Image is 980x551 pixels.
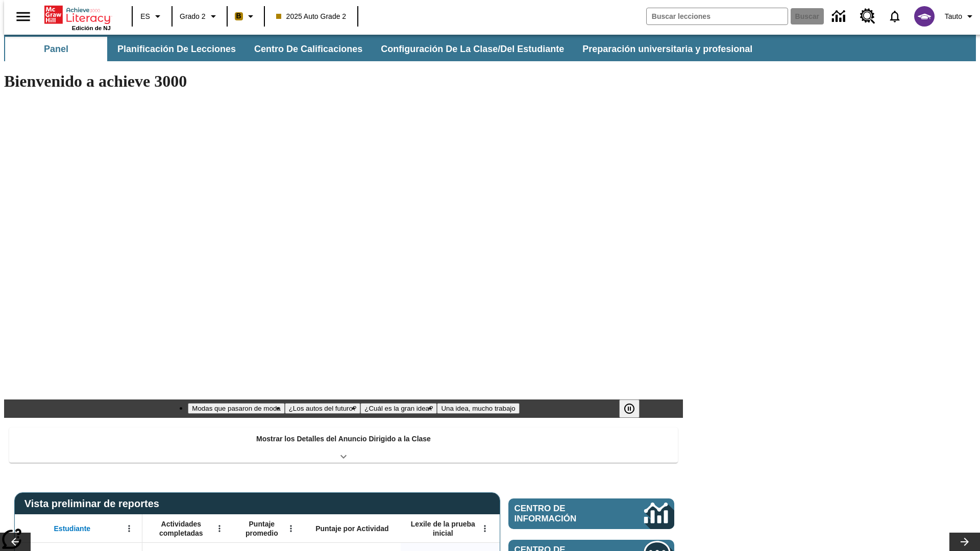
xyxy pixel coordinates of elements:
[826,3,854,31] a: Centro de información
[360,403,437,414] button: Diapositiva 3 ¿Cuál es la gran idea?
[914,6,935,27] img: avatar image
[148,519,215,538] span: Actividades completadas
[4,72,683,91] h1: Bienvenido a achieve 3000
[5,37,107,61] button: Panel
[373,37,572,61] button: Configuración de la clase/del estudiante
[180,11,206,22] span: Grado 2
[24,498,164,510] span: Vista preliminar de reportes
[72,25,111,31] span: Edición de NJ
[237,519,286,538] span: Puntaje promedio
[508,498,674,529] a: Centro de información
[283,521,299,536] button: Abrir menú
[109,37,244,61] button: Planificación de lecciones
[9,428,678,463] div: Mostrar los Detalles del Anuncio Dirigido a la Clase
[477,521,493,536] button: Abrir menú
[136,7,168,26] button: Lenguaje: ES, Selecciona un idioma
[908,3,941,30] button: Escoja un nuevo avatar
[285,403,361,414] button: Diapositiva 2 ¿Los autos del futuro?
[212,521,227,536] button: Abrir menú
[236,10,241,22] span: B
[619,399,640,418] button: Pausar
[188,403,284,414] button: Diapositiva 1 Modas que pasaron de moda
[945,11,962,22] span: Tauto
[140,11,150,22] span: ES
[647,8,788,24] input: Buscar campo
[514,504,610,524] span: Centro de información
[881,3,908,30] a: Notificaciones
[4,37,762,61] div: Subbarra de navegación
[44,4,111,31] div: Portada
[121,521,137,536] button: Abrir menú
[276,11,347,22] span: 2025 Auto Grade 2
[854,3,881,30] a: Centro de recursos, Se abrirá en una pestaña nueva.
[176,7,224,26] button: Grado: Grado 2, Elige un grado
[4,35,976,61] div: Subbarra de navegación
[246,37,371,61] button: Centro de calificaciones
[949,533,980,551] button: Carrusel de lecciones, seguir
[44,5,111,25] a: Portada
[437,403,519,414] button: Diapositiva 4 Una idea, mucho trabajo
[941,7,980,26] button: Perfil/Configuración
[619,399,650,418] div: Pausar
[54,524,91,533] span: Estudiante
[231,7,261,26] button: Boost El color de la clase es anaranjado claro. Cambiar el color de la clase.
[315,524,388,533] span: Puntaje por Actividad
[256,434,431,444] p: Mostrar los Detalles del Anuncio Dirigido a la Clase
[406,519,480,538] span: Lexile de la prueba inicial
[574,37,761,61] button: Preparación universitaria y profesional
[8,2,38,32] button: Abrir el menú lateral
